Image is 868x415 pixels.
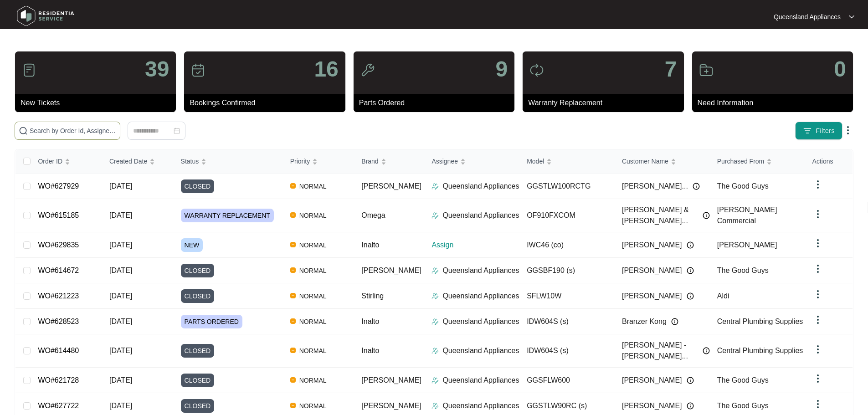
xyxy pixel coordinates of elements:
[181,156,199,166] span: Status
[710,149,805,174] th: Purchased From
[693,183,700,190] img: Info icon
[622,156,668,166] span: Customer Name
[687,377,694,384] img: Info icon
[109,211,132,219] span: [DATE]
[181,344,215,358] span: CLOSED
[296,291,330,302] span: NORMAL
[181,264,215,277] span: CLOSED
[361,182,421,190] span: [PERSON_NAME]
[361,376,421,384] span: [PERSON_NAME]
[109,266,132,274] span: [DATE]
[495,58,508,80] p: 9
[442,210,519,221] p: Queensland Appliances
[38,156,62,166] span: Order ID
[109,376,132,384] span: [DATE]
[181,179,215,193] span: CLOSED
[849,15,854,19] img: dropdown arrow
[290,377,296,383] img: Vercel Logo
[622,240,682,251] span: [PERSON_NAME]
[519,309,615,334] td: IDW604S (s)
[19,126,28,135] img: search-icon
[699,63,714,77] img: icon
[812,179,823,190] img: dropdown arrow
[14,2,77,30] img: residentia service logo
[812,314,823,325] img: dropdown arrow
[717,347,803,354] span: Central Plumbing Supplies
[442,265,519,276] p: Queensland Appliances
[361,266,421,274] span: [PERSON_NAME]
[774,12,841,21] p: Queensland Appliances
[181,289,215,303] span: CLOSED
[109,156,147,166] span: Created Date
[296,400,330,411] span: NORMAL
[361,241,379,249] span: Inalto
[622,205,698,226] span: [PERSON_NAME] & [PERSON_NAME]...
[424,149,519,174] th: Assignee
[431,347,439,354] img: Assigner Icon
[698,97,853,108] p: Need Information
[703,212,710,219] img: Info icon
[665,58,677,80] p: 7
[109,318,132,325] span: [DATE]
[38,292,79,300] a: WO#621223
[38,402,79,410] a: WO#627722
[314,58,338,80] p: 16
[361,156,378,166] span: Brand
[442,345,519,356] p: Queensland Appliances
[431,377,439,384] img: Assigner Icon
[21,97,176,108] p: New Tickets
[290,267,296,273] img: Vercel Logo
[181,399,215,413] span: CLOSED
[519,334,615,368] td: IDW604S (s)
[805,149,853,174] th: Actions
[687,402,694,410] img: Info icon
[622,291,682,302] span: [PERSON_NAME]
[622,316,667,327] span: Branzer Kong
[812,399,823,410] img: dropdown arrow
[812,344,823,355] img: dropdown arrow
[519,258,615,283] td: GGSBF190 (s)
[38,318,79,325] a: WO#628523
[296,210,330,221] span: NORMAL
[431,183,439,190] img: Assigner Icon
[109,402,132,410] span: [DATE]
[361,402,421,410] span: [PERSON_NAME]
[290,212,296,218] img: Vercel Logo
[109,292,132,300] span: [DATE]
[442,181,519,192] p: Queensland Appliances
[519,174,615,199] td: GGSTLW100RCTG
[38,376,79,384] a: WO#621728
[290,293,296,298] img: Vercel Logo
[290,156,310,166] span: Priority
[38,241,79,249] a: WO#629835
[30,126,116,136] input: Search by Order Id, Assignee Name, Customer Name, Brand and Model
[290,403,296,408] img: Vercel Logo
[519,232,615,258] td: IWC46 (co)
[717,266,769,274] span: The Good Guys
[191,63,205,77] img: icon
[519,283,615,309] td: SFLW10W
[442,291,519,302] p: Queensland Appliances
[834,58,846,80] p: 0
[431,267,439,274] img: Assigner Icon
[431,402,439,410] img: Assigner Icon
[290,348,296,353] img: Vercel Logo
[290,183,296,189] img: Vercel Logo
[296,265,330,276] span: NORMAL
[812,263,823,274] img: dropdown arrow
[529,63,544,77] img: icon
[442,400,519,411] p: Queensland Appliances
[145,58,169,80] p: 39
[816,126,835,136] span: Filters
[795,122,842,140] button: filter iconFilters
[622,265,682,276] span: [PERSON_NAME]
[109,241,132,249] span: [DATE]
[622,400,682,411] span: [PERSON_NAME]
[622,340,698,362] span: [PERSON_NAME] - [PERSON_NAME]...
[703,347,710,354] img: Info icon
[296,181,330,192] span: NORMAL
[181,374,215,387] span: CLOSED
[687,241,694,249] img: Info icon
[38,211,79,219] a: WO#615185
[360,63,375,77] img: icon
